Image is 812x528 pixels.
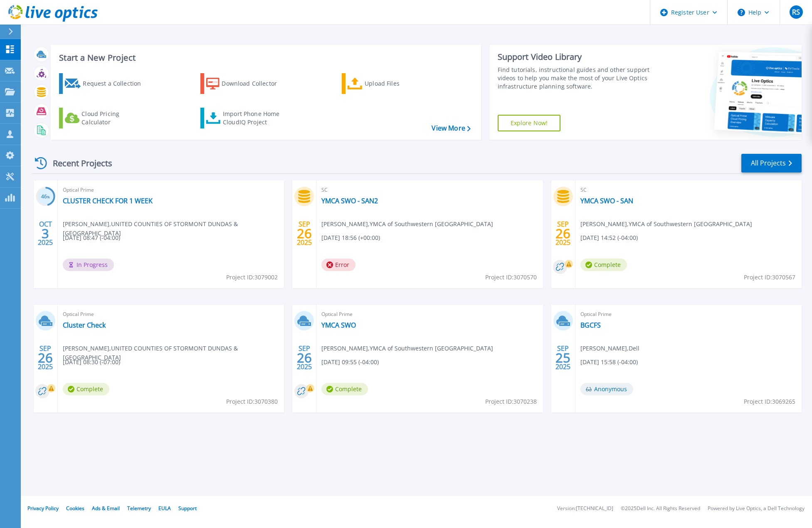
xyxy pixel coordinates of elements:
a: Telemetry [127,505,151,512]
span: [DATE] 18:56 (+00:00) [321,233,380,242]
span: 26 [38,354,53,361]
a: All Projects [741,154,802,173]
div: SEP 2025 [555,343,571,373]
span: RS [792,9,800,15]
span: Project ID: 3070567 [744,273,795,282]
div: OCT 2025 [37,218,53,249]
div: SEP 2025 [296,218,312,249]
span: Optical Prime [321,310,538,319]
span: [PERSON_NAME] , YMCA of Southwestern [GEOGRAPHIC_DATA] [321,344,493,353]
a: Upload Files [342,73,434,94]
div: Request a Collection [83,75,149,92]
span: SC [321,185,538,195]
span: [PERSON_NAME] , YMCA of Southwestern [GEOGRAPHIC_DATA] [580,220,752,229]
div: SEP 2025 [296,343,312,373]
a: YMCA SWO [321,321,356,329]
a: CLUSTER CHECK FOR 1 WEEK [63,197,153,205]
span: Project ID: 3070570 [485,273,537,282]
a: YMCA SWO - SAN2 [321,197,378,205]
a: YMCA SWO - SAN [580,197,633,205]
span: Optical Prime [580,310,797,319]
a: Explore Now! [498,115,561,131]
span: [PERSON_NAME] , Dell [580,344,639,353]
span: Project ID: 3070380 [226,397,278,406]
div: Download Collector [222,75,288,92]
a: Request a Collection [59,73,152,94]
span: Project ID: 3079002 [226,273,278,282]
span: Optical Prime [63,310,279,319]
span: 3 [42,230,49,237]
span: Complete [63,383,109,395]
a: Ads & Email [92,505,120,512]
a: BGCFS [580,321,601,329]
h3: 46 [36,192,55,202]
div: Cloud Pricing Calculator [81,110,148,126]
span: In Progress [63,259,114,271]
span: Anonymous [580,383,633,395]
span: [PERSON_NAME] , YMCA of Southwestern [GEOGRAPHIC_DATA] [321,220,493,229]
div: SEP 2025 [555,218,571,249]
li: Powered by Live Optics, a Dell Technology [708,506,805,511]
span: Optical Prime [63,185,279,195]
span: SC [580,185,797,195]
span: [DATE] 09:55 (-04:00) [321,358,379,367]
div: Import Phone Home CloudIQ Project [223,110,288,126]
div: Upload Files [365,75,431,92]
span: % [47,195,50,199]
div: Recent Projects [32,153,123,173]
a: Download Collector [200,73,293,94]
span: 26 [297,354,312,361]
div: SEP 2025 [37,343,53,373]
h3: Start a New Project [59,53,470,62]
a: Cluster Check [63,321,106,329]
span: [DATE] 08:47 (-04:00) [63,233,120,242]
span: [PERSON_NAME] , UNITED COUNTIES OF STORMONT DUNDAS & [GEOGRAPHIC_DATA] [63,220,284,238]
span: Complete [321,383,368,395]
div: Support Video Library [498,52,657,62]
span: 26 [555,230,570,237]
a: EULA [158,505,171,512]
span: [PERSON_NAME] , UNITED COUNTIES OF STORMONT DUNDAS & [GEOGRAPHIC_DATA] [63,344,284,362]
a: View More [432,124,470,132]
span: [DATE] 15:58 (-04:00) [580,358,638,367]
a: Cloud Pricing Calculator [59,108,152,128]
span: Complete [580,259,627,271]
a: Support [178,505,197,512]
div: Find tutorials, instructional guides and other support videos to help you make the most of your L... [498,66,657,91]
li: Version: [TECHNICAL_ID] [557,506,613,511]
span: Project ID: 3069265 [744,397,795,406]
a: Privacy Policy [27,505,59,512]
span: 26 [297,230,312,237]
a: Cookies [66,505,84,512]
span: [DATE] 14:52 (-04:00) [580,233,638,242]
span: 25 [555,354,570,361]
span: Error [321,259,355,271]
span: [DATE] 08:30 (-07:00) [63,358,120,367]
li: © 2025 Dell Inc. All Rights Reserved [621,506,700,511]
span: Project ID: 3070238 [485,397,537,406]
